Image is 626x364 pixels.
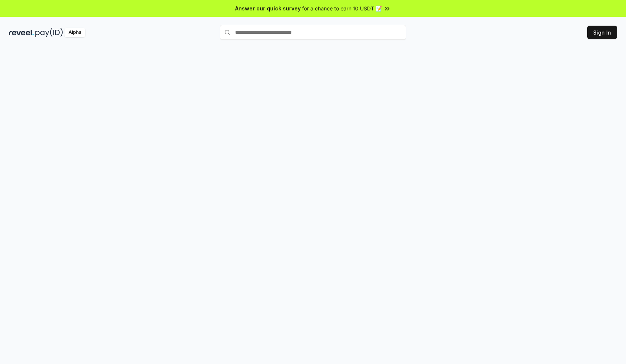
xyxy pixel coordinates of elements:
[235,4,301,12] span: Answer our quick survey
[64,28,85,37] div: Alpha
[9,28,34,37] img: reveel_dark
[35,28,63,37] img: pay_id
[587,26,617,39] button: Sign In
[302,4,382,12] span: for a chance to earn 10 USDT 📝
